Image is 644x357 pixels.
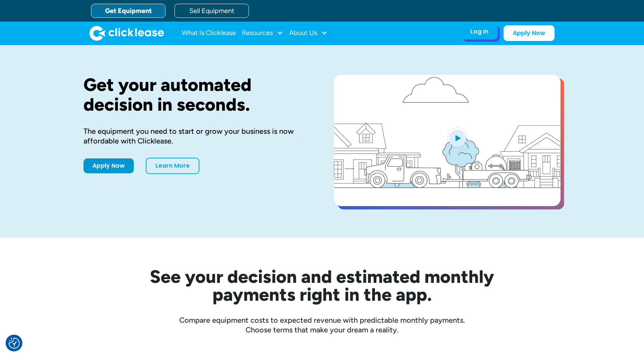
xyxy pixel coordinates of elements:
a: Learn More [146,158,199,174]
a: Apply Now [83,158,134,173]
div: Log In [470,28,488,35]
button: Consent Preferences [9,338,20,349]
a: home [89,26,164,41]
a: Apply Now [503,25,555,41]
img: Clicklease logo [89,26,164,41]
div: Resources [242,26,283,41]
img: Revisit consent button [9,338,20,349]
img: Blue play button logo on a light blue circular background [447,127,467,148]
a: Get Equipment [91,4,165,18]
h2: See your decision and estimated monthly payments right in the app. [113,268,531,303]
div: About Us [289,26,328,41]
a: Sell Equipment [174,4,249,18]
div: Compare equipment costs to expected revenue with predictable monthly payments. Choose terms that ... [83,315,561,335]
a: open lightbox [334,75,561,206]
div: The equipment you need to start or grow your business is now affordable with Clicklease. [83,126,310,146]
a: What Is Clicklease [182,26,236,41]
h1: Get your automated decision in seconds. [83,75,310,114]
